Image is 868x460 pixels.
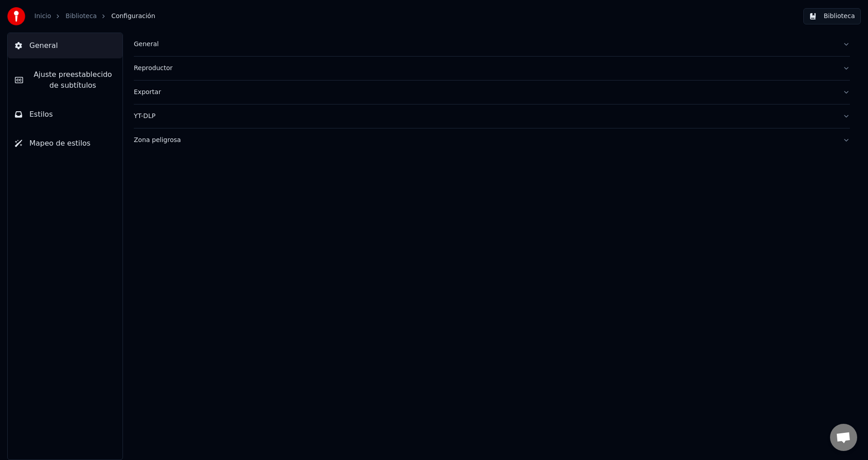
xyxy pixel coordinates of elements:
[134,40,835,49] div: General
[29,109,53,120] span: Estilos
[8,62,123,98] button: Ajuste preestablecido de subtítulos
[8,102,123,127] button: Estilos
[830,424,857,451] a: Chat abierto
[134,104,850,128] button: YT-DLP
[134,81,850,104] button: Exportar
[30,69,115,91] span: Ajuste preestablecido de subtítulos
[134,112,835,121] div: YT-DLP
[134,136,835,145] div: Zona peligrosa
[803,8,861,24] button: Biblioteca
[66,12,97,21] a: Biblioteca
[29,138,90,149] span: Mapeo de estilos
[34,12,155,21] nav: breadcrumb
[134,57,850,80] button: Reproductor
[29,40,58,51] span: General
[111,12,155,21] span: Configuración
[134,64,835,73] div: Reproductor
[8,33,123,58] button: General
[134,128,850,152] button: Zona peligrosa
[7,7,25,25] img: youka
[134,88,835,97] div: Exportar
[134,33,850,56] button: General
[34,12,51,21] a: Inicio
[8,131,123,156] button: Mapeo de estilos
